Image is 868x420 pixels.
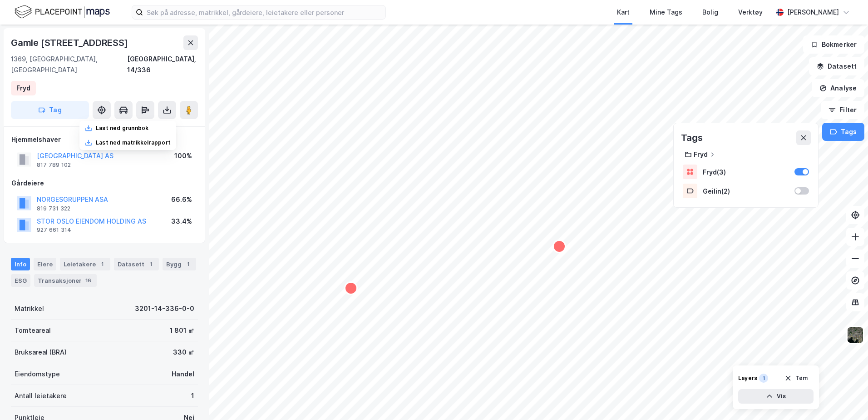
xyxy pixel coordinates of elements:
div: Mine Tags [650,7,682,18]
div: Bygg [163,258,196,270]
div: 817 789 102 [37,161,71,169]
div: Fryd [694,150,708,158]
div: 1 [759,374,768,383]
div: Geilin ( 2 ) [703,187,789,195]
div: Fryd [16,83,30,94]
input: Søk på adresse, matrikkel, gårdeiere, leietakere eller personer [143,5,385,19]
div: Datasett [114,258,159,270]
div: 819 731 322 [37,205,70,212]
div: 100% [174,150,192,161]
iframe: Chat Widget [823,376,868,420]
div: Eiere [34,258,56,270]
button: Tag [11,101,89,119]
button: Bokmerker [803,35,864,54]
div: Leietakere [60,258,110,270]
div: Tags [681,130,703,145]
div: 330 ㎡ [173,347,194,358]
div: 1 801 ㎡ [170,325,194,336]
div: Antall leietakere [15,390,67,401]
div: 66.6% [171,194,192,205]
button: Datasett [809,57,864,75]
div: 1 [98,260,107,269]
button: Tags [822,123,864,141]
div: Eiendomstype [15,369,60,380]
div: Last ned matrikkelrapport [96,139,171,146]
button: Filter [821,101,864,119]
div: 1 [183,260,192,269]
div: Gamle [STREET_ADDRESS] [11,35,130,50]
div: Verktøy [738,7,763,18]
div: 16 [84,276,93,285]
div: Map marker [552,240,566,253]
div: Layers [738,375,757,382]
div: Bolig [702,7,718,18]
div: Last ned grunnbok [96,125,148,132]
div: 927 661 314 [37,226,71,234]
div: 33.4% [171,216,192,227]
div: Kontrollprogram for chat [823,376,868,420]
img: logo.f888ab2527a4732fd821a326f86c7f29.svg [15,4,110,20]
div: 1 [146,260,155,269]
div: 1369, [GEOGRAPHIC_DATA], [GEOGRAPHIC_DATA] [11,54,127,75]
div: Map marker [344,281,358,295]
button: Vis [738,389,814,404]
div: 3201-14-336-0-0 [135,303,194,314]
div: Gårdeiere [11,178,197,189]
img: 9k= [847,326,864,344]
div: [GEOGRAPHIC_DATA], 14/336 [127,54,198,75]
div: Matrikkel [15,303,44,314]
button: Analyse [812,79,864,97]
div: Bruksareal (BRA) [15,347,67,358]
div: Handel [172,369,194,380]
div: Tomteareal [15,325,51,336]
div: Kart [617,7,630,18]
div: Fryd ( 3 ) [703,168,789,176]
div: Transaksjoner [34,274,97,287]
button: Tøm [779,371,814,385]
div: 1 [191,390,194,401]
div: ESG [11,274,30,287]
div: [PERSON_NAME] [787,7,839,18]
div: Info [11,258,30,270]
div: Hjemmelshaver [11,134,197,145]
